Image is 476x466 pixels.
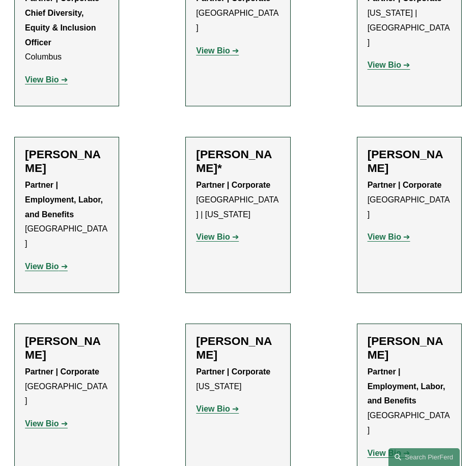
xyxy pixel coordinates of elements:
p: [GEOGRAPHIC_DATA] | [US_STATE] [196,178,279,222]
a: View Bio [368,449,410,457]
h2: [PERSON_NAME] [25,148,108,176]
a: View Bio [196,232,239,241]
h2: [PERSON_NAME]* [196,148,279,176]
strong: Partner | Employment, Labor, and Benefits [25,181,105,219]
strong: View Bio [196,404,230,413]
p: [GEOGRAPHIC_DATA] [25,178,108,251]
a: View Bio [368,232,410,241]
strong: View Bio [25,419,59,428]
strong: Partner | Corporate [368,181,442,189]
strong: View Bio [368,232,401,241]
strong: Partner | Employment, Labor, and Benefits [368,367,447,405]
strong: View Bio [368,61,401,69]
h2: [PERSON_NAME] [25,334,108,362]
p: [GEOGRAPHIC_DATA] [25,365,108,409]
a: Search this site [388,448,460,466]
a: View Bio [368,61,410,69]
strong: View Bio [196,232,230,241]
a: View Bio [25,262,68,271]
a: View Bio [25,419,68,428]
p: [GEOGRAPHIC_DATA] [368,178,451,222]
strong: Partner | Corporate [196,367,270,376]
h2: [PERSON_NAME] [368,334,451,362]
strong: View Bio [25,262,59,271]
p: [US_STATE] [196,365,279,394]
a: View Bio [196,404,239,413]
strong: View Bio [196,46,230,55]
a: View Bio [25,75,68,84]
strong: View Bio [25,75,59,84]
a: View Bio [196,46,239,55]
strong: View Bio [368,449,401,457]
h2: [PERSON_NAME] [196,334,279,362]
h2: [PERSON_NAME] [368,148,451,176]
strong: Partner | Corporate [196,181,270,189]
p: [GEOGRAPHIC_DATA] [368,365,451,438]
strong: Partner | Corporate [25,367,99,376]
